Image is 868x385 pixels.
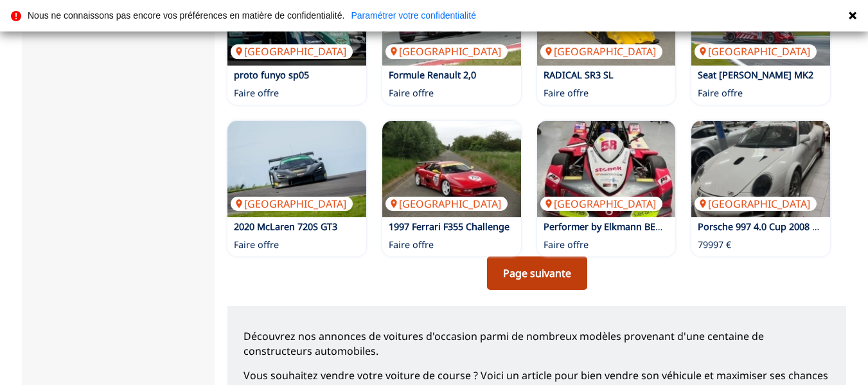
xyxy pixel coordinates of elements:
p: [GEOGRAPHIC_DATA] [540,197,662,211]
p: [GEOGRAPHIC_DATA] [385,197,508,211]
a: 1997 Ferrari F355 Challenge[GEOGRAPHIC_DATA] [382,121,521,217]
a: Paramétrer votre confidentialité [351,11,476,20]
a: 1997 Ferrari F355 Challenge [389,220,509,233]
p: Faire offre [698,87,743,100]
p: Découvrez nos annonces de voitures d'occasion parmi de nombreux modèles provenant d'une centaine ... [244,329,830,358]
img: Performer by Elkmann BEC1000 [537,121,676,217]
p: Faire offre [234,87,279,100]
p: [GEOGRAPHIC_DATA] [231,44,353,58]
a: Page suivante [487,256,587,290]
p: 79997 € [698,238,731,251]
a: 2020 McLaren 720S GT3[GEOGRAPHIC_DATA] [227,121,366,217]
a: Performer by Elkmann BEC1000 [544,220,682,233]
img: Porsche 997 4.0 Cup 2008 - Getriebe Neu [691,121,830,217]
p: [GEOGRAPHIC_DATA] [695,197,817,211]
img: 1997 Ferrari F355 Challenge [382,121,521,217]
p: [GEOGRAPHIC_DATA] [231,197,353,211]
a: Performer by Elkmann BEC1000[GEOGRAPHIC_DATA] [537,121,676,217]
p: [GEOGRAPHIC_DATA] [385,44,508,58]
a: Seat [PERSON_NAME] MK2 [698,69,813,81]
p: Faire offre [544,238,589,251]
p: Faire offre [234,238,279,251]
a: Formule Renault 2,0 [389,69,476,81]
p: [GEOGRAPHIC_DATA] [695,44,817,58]
a: RADICAL SR3 SL [544,69,614,81]
p: Faire offre [544,87,589,100]
p: Nous ne connaissons pas encore vos préférences en matière de confidentialité. [28,11,344,20]
img: 2020 McLaren 720S GT3 [227,121,366,217]
a: 2020 McLaren 720S GT3 [234,220,337,233]
a: proto funyo sp05 [234,69,309,81]
p: [GEOGRAPHIC_DATA] [540,44,662,58]
p: Faire offre [389,87,434,100]
p: Faire offre [389,238,434,251]
a: Porsche 997 4.0 Cup 2008 - Getriebe Neu[GEOGRAPHIC_DATA] [691,121,830,217]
